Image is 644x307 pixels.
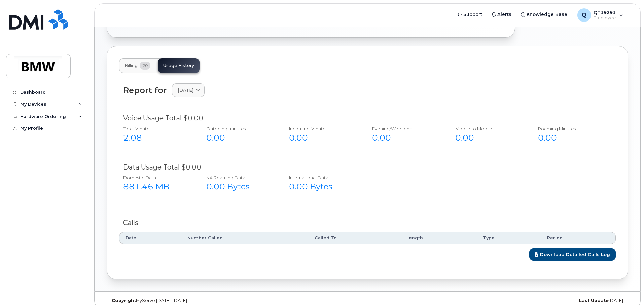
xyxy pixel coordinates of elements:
[582,11,586,19] span: Q
[123,132,191,144] div: 2.08
[112,298,136,303] strong: Copyright
[289,132,357,144] div: 0.00
[573,8,628,22] div: QT19291
[455,126,524,132] div: Mobile to Mobile
[206,181,275,192] div: 0.00 Bytes
[455,132,524,144] div: 0.00
[140,62,150,70] span: 20
[463,11,482,18] span: Support
[123,86,167,95] div: Report for
[529,248,616,261] a: Download Detailed Calls Log
[119,232,181,244] th: Date
[123,175,191,181] div: Domestic Data
[123,181,191,192] div: 881.46 MB
[477,232,541,244] th: Type
[372,132,440,144] div: 0.00
[206,175,275,181] div: NA Roaming Data
[289,175,357,181] div: International Data
[123,218,612,228] div: Calls
[487,8,516,21] a: Alerts
[107,298,281,303] div: MyServe [DATE]–[DATE]
[206,126,275,132] div: Outgoing minutes
[541,232,616,244] th: Period
[309,232,400,244] th: Called To
[594,10,616,15] span: QT19291
[123,126,191,132] div: Total Minutes
[372,126,440,132] div: Evening/Weekend
[123,113,612,123] div: Voice Usage Total $0.00
[497,11,511,18] span: Alerts
[538,126,606,132] div: Roaming Minutes
[527,11,567,18] span: Knowledge Base
[538,132,606,144] div: 0.00
[178,87,193,93] span: [DATE]
[206,132,275,144] div: 0.00
[123,162,612,172] div: Data Usage Total $0.00
[454,298,628,303] div: [DATE]
[289,181,357,192] div: 0.00 Bytes
[181,232,309,244] th: Number Called
[615,278,639,302] iframe: Messenger Launcher
[579,298,609,303] strong: Last Update
[594,15,616,21] span: Employee
[124,63,138,68] span: Billing
[289,126,357,132] div: Incoming Minutes
[400,232,477,244] th: Length
[172,83,205,97] a: [DATE]
[516,8,572,21] a: Knowledge Base
[453,8,487,21] a: Support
